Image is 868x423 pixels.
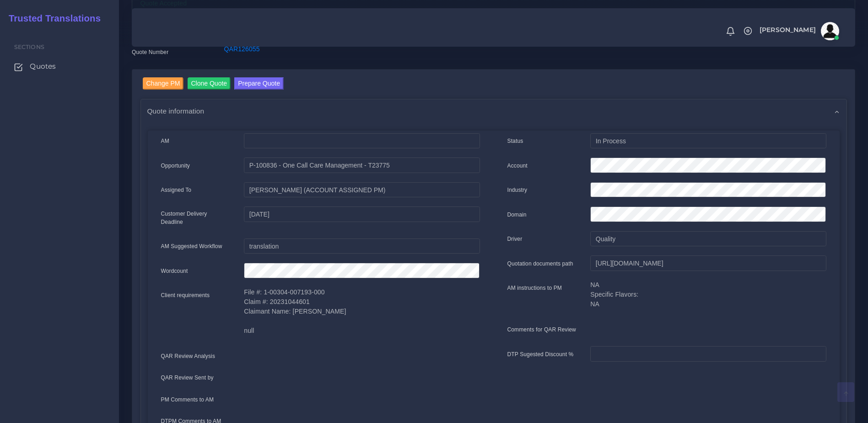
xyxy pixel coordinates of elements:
[234,77,284,92] a: Prepare Quote
[2,13,101,24] h2: Trusted Translations
[507,162,528,170] label: Account
[7,57,112,76] a: Quotes
[507,186,528,194] label: Industry
[507,325,576,334] label: Comments for QAR Review
[161,267,188,275] label: Wordcount
[244,287,480,336] p: File #: 1-00304-007193-000 Claim #: 20231044601 Claimant Name: [PERSON_NAME] null
[507,260,573,268] label: Quotation documents path
[507,137,523,145] label: Status
[161,374,214,382] label: QAR Review Sent by
[14,43,44,50] span: Sections
[507,284,562,292] label: AM instructions to PM
[141,99,846,123] div: Quote information
[244,182,480,198] input: pm
[224,45,259,53] a: QAR126055
[161,210,231,226] label: Customer Delivery Deadline
[821,22,839,40] img: avatar
[188,77,231,90] input: Clone Quote
[161,291,210,299] label: Client requirements
[234,77,284,90] button: Prepare Quote
[161,162,190,170] label: Opportunity
[507,235,523,243] label: Driver
[30,61,56,71] span: Quotes
[132,48,168,56] label: Quote Number
[161,396,214,404] label: PM Comments to AM
[147,106,205,116] span: Quote information
[2,11,101,26] a: Trusted Translations
[755,22,842,40] a: [PERSON_NAME]avatar
[161,137,169,145] label: AM
[161,352,216,360] label: QAR Review Analysis
[760,27,816,33] span: [PERSON_NAME]
[590,280,826,309] p: NA Specific Flavors: NA
[161,186,192,194] label: Assigned To
[143,77,184,90] input: Change PM
[161,242,222,250] label: AM Suggested Workflow
[507,350,574,358] label: DTP Sugested Discount %
[507,211,527,219] label: Domain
